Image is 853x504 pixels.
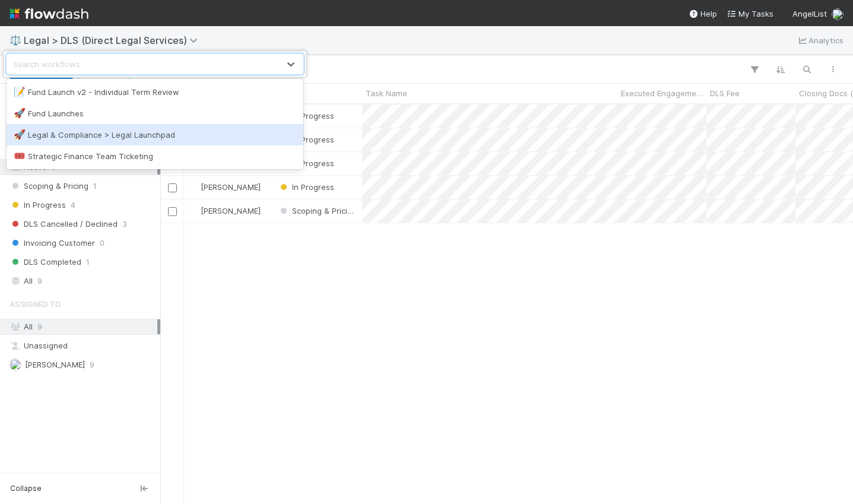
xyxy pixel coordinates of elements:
div: Strategic Finance Team Ticketing [14,150,296,162]
div: Fund Launches [14,107,296,119]
span: 🎟️ [14,151,26,161]
div: Search workflows [13,58,80,70]
span: 🚀 [14,108,26,118]
div: Fund Launch v2 - Individual Term Review [14,86,296,98]
span: 📝 [14,87,26,97]
span: 🚀 [14,129,26,140]
div: Legal & Compliance > Legal Launchpad [14,129,296,141]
